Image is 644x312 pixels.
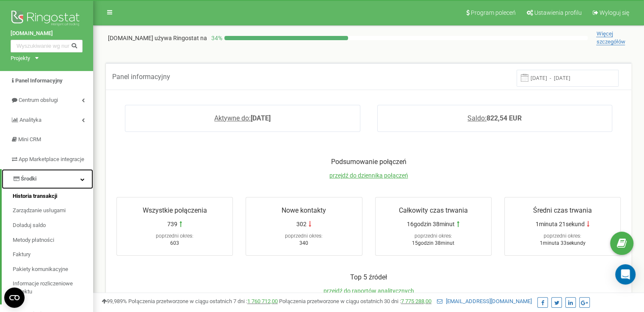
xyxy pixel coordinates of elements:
[13,207,66,215] span: Zarządzanie usługami
[331,158,406,166] span: Podsumowanie połączeń
[615,264,636,285] div: Open Intercom Messenger
[11,30,83,38] a: [DOMAIN_NAME]
[401,298,431,304] a: 7 775 288,00
[19,156,84,162] span: App Marketplace integracje
[155,35,207,41] span: używa Ringostat na
[407,220,455,228] span: 16godzin 38minut
[11,8,83,30] img: Ringostat logo
[247,298,278,304] a: 1 760 712,00
[467,114,486,122] span: Saldo:
[13,251,30,259] span: Faktury
[534,9,582,16] span: Ustawienia profilu
[214,114,251,122] span: Aktywne do:
[533,206,592,214] span: Średni czas trwania
[536,220,585,228] span: 1minuta 21sekund
[19,97,58,103] span: Centrum obsługi
[279,298,431,304] span: Połączenia przetworzone w ciągu ostatnich 30 dni :
[471,9,516,16] span: Program poleceń
[544,233,581,239] span: poprzedni okres:
[13,203,93,218] a: Zarządzanie usługami
[19,117,41,123] span: Analityka
[437,298,532,304] a: [EMAIL_ADDRESS][DOMAIN_NAME]
[13,189,93,204] a: Historia transakcji
[13,222,46,230] span: Doładuj saldo
[112,73,170,81] span: Panel informacyjny
[102,298,127,304] span: 99,989%
[11,55,30,63] div: Projekty
[285,233,323,239] span: poprzedni okres:
[296,220,307,228] span: 302
[329,172,408,179] a: przejdź do dziennika połączeń
[467,114,522,122] a: Saldo:822,54 EUR
[13,262,93,277] a: Pakiety komunikacyjne
[4,287,25,308] button: Open CMP widget
[539,240,585,246] span: 1minuta 33sekundy
[299,240,308,246] span: 340
[399,206,468,214] span: Całkowity czas trwania
[11,40,83,52] input: Wyszukiwanie wg numeru
[412,240,454,246] span: 15godzin 38minut
[156,233,193,239] span: poprzedni okres:
[13,233,93,248] a: Metody płatności
[2,169,93,189] a: Środki
[350,273,387,281] span: Top 5 źródeł
[21,175,36,182] span: Środki
[13,247,93,262] a: Faktury
[15,77,63,84] span: Panel Informacyjny
[415,233,452,239] span: poprzedni okres:
[18,136,41,142] span: Mini CRM
[13,280,89,296] span: Informacje rozliczeniowe projektu
[207,34,224,42] p: 34 %
[143,206,207,214] span: Wszystkie połączenia
[13,276,93,299] a: Informacje rozliczeniowe projektu
[13,236,54,244] span: Metody płatności
[128,298,278,304] span: Połączenia przetworzone w ciągu ostatnich 7 dni :
[596,30,625,45] span: Więcej szczegółów
[167,220,177,228] span: 739
[108,34,207,42] p: [DOMAIN_NAME]
[13,192,57,200] span: Historia transakcji
[282,206,326,214] span: Nowe kontakty
[214,114,271,122] a: Aktywne do:[DATE]
[323,287,414,294] a: przejdź do raportów analitycznych
[13,265,68,274] span: Pakiety komunikacyjne
[13,218,93,233] a: Doładuj saldo
[170,240,179,246] span: 603
[600,9,629,16] span: Wyloguj się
